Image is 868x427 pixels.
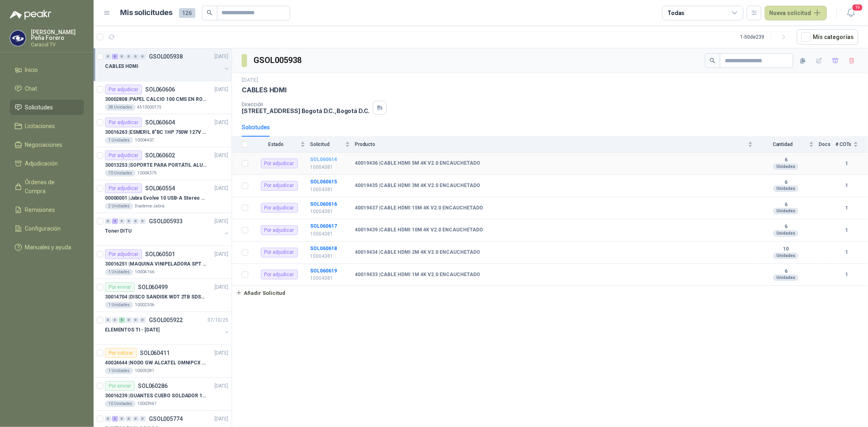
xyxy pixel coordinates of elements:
th: Solicitud [310,137,355,152]
span: Licitaciones [25,122,55,131]
p: [DATE] [214,53,228,61]
img: Company Logo [10,30,26,46]
div: Por adjudicar [105,183,142,193]
div: 0 [119,416,125,422]
p: [DATE] [214,152,228,159]
b: 1 [835,182,858,190]
div: 0 [105,416,111,422]
div: Unidades [773,274,798,281]
a: Por adjudicarSOL060604[DATE] 30016263 |ESMERIL 8"BC 1HP 750W 127V 3450RPM URREA1 Unidades10004407 [94,114,232,147]
p: SOL060606 [145,87,175,92]
b: 1 [835,204,858,212]
div: Por enviar [105,381,135,391]
div: 0 [105,317,111,323]
p: [DATE] [214,86,228,94]
div: Por adjudicar [261,225,298,235]
div: 0 [140,416,146,422]
span: Chat [25,84,37,93]
span: Órdenes de Compra [25,178,76,196]
span: Manuales y ayuda [25,243,72,252]
div: 0 [105,54,111,59]
a: SOL060615 [310,179,337,185]
p: GSOL005774 [149,416,183,422]
a: Añadir Solicitud [232,286,868,300]
h1: Mis solicitudes [120,7,173,19]
div: 3 [112,416,118,422]
span: Configuración [25,224,61,233]
p: 10004379 [137,170,157,176]
button: Añadir Solicitud [232,286,289,300]
a: Manuales y ayuda [10,240,84,255]
b: SOL060618 [310,246,337,251]
a: Por adjudicarSOL060554[DATE] 00000001 |Jabra Evolve 10 USB-A Stereo HSC2002 UnidadesDiadema-Jabra [94,180,232,213]
span: Producto [355,142,746,147]
span: Remisiones [25,205,55,214]
p: SOL060286 [138,383,168,389]
b: 40019435 | CABLE HDMI 3M 4K V2.0 ENCAUCHETADO [355,183,480,189]
button: Nueva solicitud [765,6,827,20]
b: 1 [835,160,858,168]
div: Por adjudicar [105,249,142,259]
span: Inicio [25,65,38,74]
a: Inicio [10,62,84,78]
div: Unidades [773,230,798,237]
b: 40019434 | CABLE HDMI 2M 4K V2.0 ENCAUCHETADO [355,249,480,256]
p: ELEMENTOS TI - [DATE] [105,326,160,334]
p: SOL060554 [145,185,175,191]
a: Por enviarSOL060499[DATE] 30014704 |DISCO SANDISK WDT 2TB SDSSDE61-2T00-G251 Unidades10002306 [94,279,232,312]
p: [DATE] [214,415,228,423]
b: 40019437 | CABLE HDMI 15M 4K V2.0 ENCAUCHETADO [355,205,483,211]
p: Caracol TV [31,42,84,47]
a: SOL060617 [310,223,337,229]
div: 1 Unidades [105,368,133,374]
span: Estado [253,142,299,147]
div: Por adjudicar [105,118,142,127]
div: 0 [133,54,139,59]
p: 10004166 [135,269,154,275]
div: 0 [119,218,125,224]
p: 10003281 [135,368,154,374]
div: Por adjudicar [261,159,298,168]
b: 1 [835,248,858,256]
p: [DATE] [214,119,228,126]
div: Por adjudicar [261,181,298,191]
a: 0 6 0 0 0 0 GSOL005938[DATE] CABLES HDMI [105,52,230,78]
div: 0 [126,218,132,224]
div: 1 Unidades [105,302,133,308]
div: 4 [112,218,118,224]
div: 0 [112,317,118,323]
p: 30016263 | ESMERIL 8"BC 1HP 750W 127V 3450RPM URREA [105,129,206,136]
div: Unidades [773,208,798,214]
p: Dirección [242,102,370,107]
span: Negociaciones [25,140,63,149]
span: 126 [179,8,195,18]
p: GSOL005933 [149,218,183,224]
div: 0 [105,218,111,224]
div: 0 [140,54,146,59]
p: [DATE] [242,76,258,84]
span: search [207,10,212,15]
a: SOL060616 [310,201,337,207]
div: 0 [140,218,146,224]
a: Chat [10,81,84,96]
p: SOL060604 [145,120,175,125]
div: 0 [119,54,125,59]
p: SOL060501 [145,251,175,257]
p: [DATE] [214,251,228,258]
div: Todas [667,9,684,17]
p: 10004381 [310,163,350,171]
b: 6 [758,224,814,230]
a: Adjudicación [10,156,84,171]
p: SOL060411 [140,350,170,356]
p: 10002306 [135,302,154,308]
p: 30016251 | MAQUINA VINIPELADORA SPT M 10 – 50 [105,260,206,268]
th: # COTs [835,137,868,152]
b: SOL060619 [310,268,337,274]
div: 0 [133,416,139,422]
b: SOL060614 [310,157,337,162]
button: 19 [844,6,858,20]
p: SOL060499 [138,284,168,290]
p: [PERSON_NAME] Peña Forero [31,29,84,41]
